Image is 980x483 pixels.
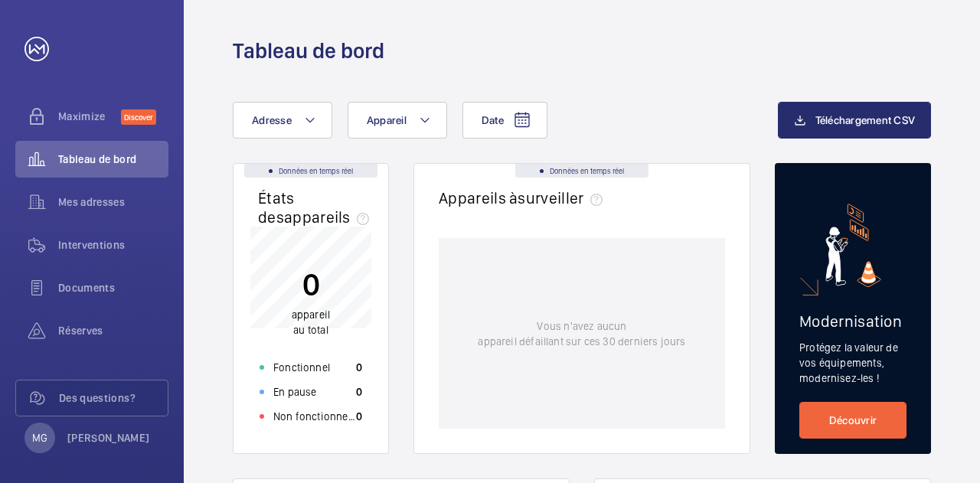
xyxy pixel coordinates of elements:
[515,164,648,178] div: Données en temps réel
[439,188,609,207] h2: Appareils à
[58,280,168,295] span: Documents
[292,308,330,321] span: appareil
[778,102,932,139] button: Téléchargement CSV
[518,188,608,207] span: surveiller
[478,318,685,349] p: Vous n'avez aucun appareil défaillant sur ces 30 derniers jours
[58,237,168,253] span: Interventions
[58,152,168,167] span: Tableau de bord
[233,102,332,139] button: Adresse
[58,323,168,338] span: Réserves
[462,102,547,139] button: Date
[292,265,330,303] p: 0
[59,390,168,406] span: Des questions?
[58,109,121,124] span: Maximize
[799,340,906,386] p: Protégez la valeur de vos équipements, modernisez-les !
[58,194,168,210] span: Mes adresses
[348,102,447,139] button: Appareil
[244,164,377,178] div: Données en temps réel
[32,430,47,445] p: MG
[825,204,881,287] img: marketing-card.svg
[284,207,375,227] span: appareils
[356,360,362,375] p: 0
[292,307,330,338] p: au total
[233,37,384,65] h1: Tableau de bord
[67,430,150,445] p: [PERSON_NAME]
[273,384,316,400] p: En pause
[799,312,906,331] h2: Modernisation
[258,188,375,227] h2: États des
[252,114,292,126] span: Adresse
[367,114,407,126] span: Appareil
[799,402,906,439] a: Découvrir
[482,114,504,126] span: Date
[356,409,362,424] p: 0
[356,384,362,400] p: 0
[121,109,156,125] span: Discover
[815,114,916,126] span: Téléchargement CSV
[273,409,356,424] p: Non fonctionnels
[273,360,330,375] p: Fonctionnel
